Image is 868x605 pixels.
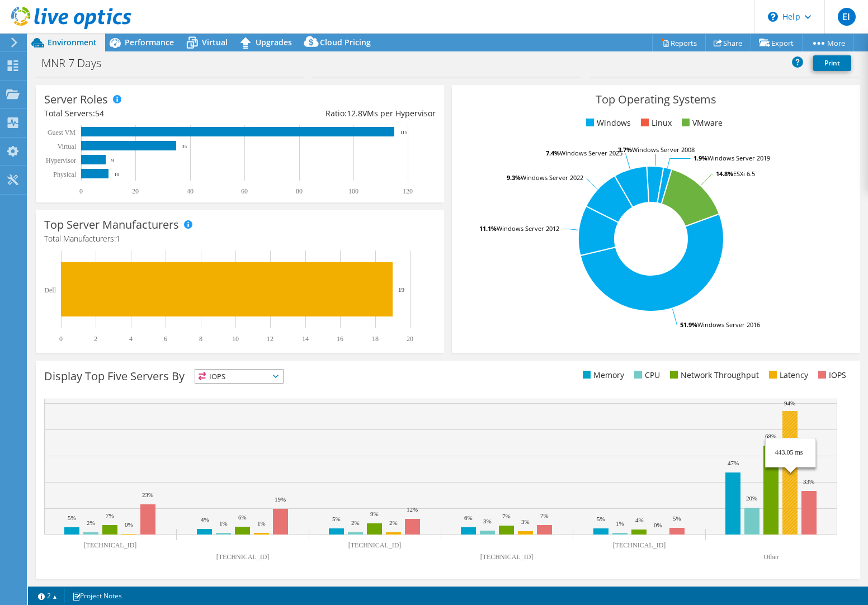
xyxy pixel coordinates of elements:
tspan: Windows Server 2025 [560,149,622,157]
text: 2 [94,335,97,343]
text: 5% [68,514,76,521]
text: 2% [87,519,95,526]
span: Environment [48,37,97,48]
text: 19 [398,286,405,293]
li: Linux [638,117,672,129]
text: 19% [275,496,286,503]
h4: Total Manufacturers: [44,233,436,245]
li: CPU [631,369,660,381]
text: 23% [142,491,153,498]
a: Project Notes [64,589,130,603]
h3: Top Server Manufacturers [44,219,179,231]
text: 60 [241,187,248,195]
text: 12% [407,506,418,513]
text: 6% [464,514,473,521]
text: 115 [400,130,408,135]
a: Share [705,34,751,51]
text: 4% [201,516,209,523]
span: EI [838,8,856,26]
text: 0% [654,522,662,528]
text: 6% [238,514,247,521]
text: 20 [407,335,413,343]
text: 33% [803,478,814,485]
span: IOPS [195,370,283,383]
text: 16 [337,335,343,343]
text: 40 [187,187,194,195]
span: Virtual [202,37,228,48]
text: 0 [79,187,83,195]
text: 47% [728,460,739,466]
span: Performance [125,37,174,48]
svg: \n [768,12,778,22]
text: 3% [483,518,492,524]
div: Ratio: VMs per Hypervisor [240,107,436,120]
text: 7% [106,512,114,519]
h3: Top Operating Systems [460,93,852,106]
text: 9 [111,158,114,163]
text: 20 [132,187,139,195]
text: 2% [351,519,360,526]
text: 0% [125,521,133,528]
text: [TECHNICAL_ID] [613,541,666,549]
span: Upgrades [256,37,292,48]
tspan: Windows Server 2022 [521,173,583,182]
tspan: 51.9% [680,320,697,329]
text: 1% [219,520,228,527]
li: Windows [583,117,631,129]
text: 5% [673,515,681,522]
tspan: 9.3% [507,173,521,182]
text: 0 [59,335,63,343]
text: [TECHNICAL_ID] [216,553,270,561]
text: 2% [389,519,398,526]
tspan: Windows Server 2008 [632,145,695,154]
text: 1% [257,520,266,527]
tspan: Windows Server 2016 [697,320,760,329]
text: [TECHNICAL_ID] [480,553,534,561]
text: Other [763,553,779,561]
text: 7% [540,512,549,519]
li: Memory [580,369,624,381]
text: 100 [348,187,358,195]
tspan: 3.7% [618,145,632,154]
tspan: ESXi 6.5 [733,169,755,178]
text: 12 [267,335,273,343]
text: 10 [232,335,239,343]
li: VMware [679,117,723,129]
li: IOPS [815,369,846,381]
text: 10 [114,172,120,177]
span: 54 [95,108,104,119]
li: Network Throughput [667,369,759,381]
tspan: 7.4% [546,149,560,157]
text: 35 [182,144,187,149]
text: 6 [164,335,167,343]
text: Virtual [58,143,77,150]
text: Hypervisor [46,157,76,164]
text: 5% [597,516,605,522]
tspan: 14.8% [716,169,733,178]
a: 2 [30,589,65,603]
text: 5% [332,516,341,522]
text: 3% [521,518,530,525]
a: Export [751,34,803,51]
tspan: Windows Server 2019 [707,154,770,162]
text: 18 [372,335,379,343]
text: 9% [370,511,379,517]
text: 7% [502,513,511,519]
text: 1% [616,520,624,527]
h3: Server Roles [44,93,108,106]
text: Dell [44,286,56,294]
text: 68% [765,433,776,439]
tspan: 11.1% [479,224,497,233]
span: Cloud Pricing [320,37,371,48]
a: Reports [652,34,706,51]
text: 8 [199,335,202,343]
text: 4% [635,517,644,523]
tspan: Windows Server 2012 [497,224,559,233]
div: Total Servers: [44,107,240,120]
text: [TECHNICAL_ID] [348,541,402,549]
text: [TECHNICAL_ID] [84,541,137,549]
span: 1 [116,233,120,244]
span: 12.8 [347,108,362,119]
a: Print [813,55,851,71]
text: 94% [784,400,795,407]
